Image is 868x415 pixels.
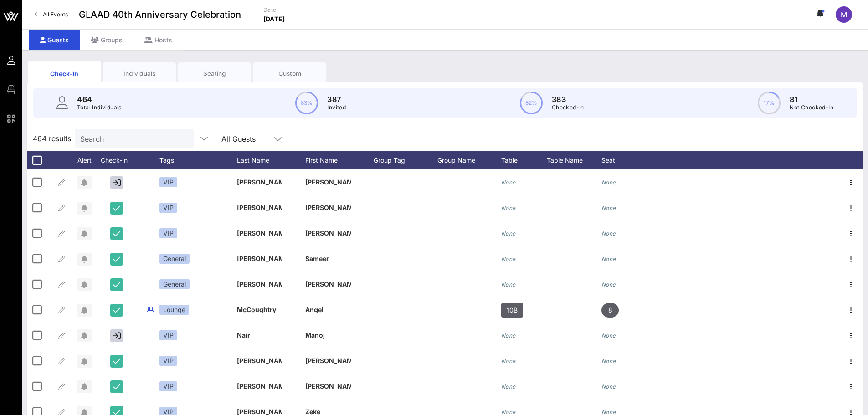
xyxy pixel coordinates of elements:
div: General [159,279,190,289]
div: Hosts [134,30,183,50]
p: Date [263,5,285,15]
div: Check-In [35,69,94,78]
p: Angel [305,297,351,323]
a: All Events [29,7,73,22]
p: [PERSON_NAME] [237,272,282,297]
p: [PERSON_NAME] [305,220,351,246]
div: VIP [159,228,177,238]
p: [PERSON_NAME] [237,348,282,374]
span: M [841,10,847,19]
p: 383 [552,94,584,105]
i: None [501,179,516,186]
p: Sameer [305,246,351,272]
p: [DATE] [263,15,285,24]
p: Invited [327,103,346,112]
div: Lounge [159,305,189,315]
div: Last Name [237,151,305,169]
i: None [601,383,616,390]
div: Tags [159,151,237,169]
div: VIP [159,330,177,340]
i: None [501,358,516,364]
i: None [601,256,616,262]
div: Check-In [96,151,141,169]
i: None [601,332,616,339]
i: None [601,230,616,237]
p: [PERSON_NAME] [237,195,282,220]
div: First Name [305,151,374,169]
p: [PERSON_NAME] [237,374,282,399]
i: None [601,281,616,288]
p: [PERSON_NAME] [237,246,282,272]
p: Manoj [305,323,351,348]
span: All Events [43,11,68,18]
p: 464 [77,94,122,105]
i: None [501,383,516,390]
div: All Guests [216,129,289,148]
div: Alert [73,151,96,169]
i: None [601,358,616,364]
div: VIP [159,356,177,366]
i: None [501,205,516,211]
p: [PERSON_NAME] [305,272,351,297]
p: Total Individuals [77,103,122,112]
div: VIP [159,203,177,213]
span: 10B [507,303,518,318]
div: General [159,254,190,264]
p: [PERSON_NAME] [237,169,282,195]
span: GLAAD 40th Anniversary Celebration [79,8,241,21]
p: Nair [237,323,282,348]
div: M [836,6,852,23]
div: VIP [159,177,177,187]
p: [PERSON_NAME] [305,348,351,374]
div: Custom [260,69,319,78]
div: Seat [601,151,647,169]
p: [PERSON_NAME] [237,220,282,246]
i: None [501,281,516,288]
span: 8 [608,303,612,318]
p: McCoughtry [237,297,282,323]
p: [PERSON_NAME] [305,374,351,399]
i: None [501,256,516,262]
p: Not Checked-In [790,103,833,112]
p: 387 [327,94,346,105]
div: Guests [29,30,80,50]
div: Group Tag [374,151,437,169]
i: None [501,230,516,237]
div: All Guests [221,135,256,143]
p: Checked-In [552,103,584,112]
i: None [601,179,616,186]
p: [PERSON_NAME] [305,195,351,220]
i: None [501,332,516,339]
div: VIP [159,381,177,391]
p: 81 [790,94,833,105]
span: 464 results [33,133,71,144]
div: Groups [80,30,134,50]
div: Table [501,151,547,169]
div: Table Name [547,151,601,169]
div: Individuals [110,69,169,78]
p: [PERSON_NAME] [305,169,351,195]
i: None [601,205,616,211]
div: Seating [185,69,244,78]
div: Group Name [437,151,501,169]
